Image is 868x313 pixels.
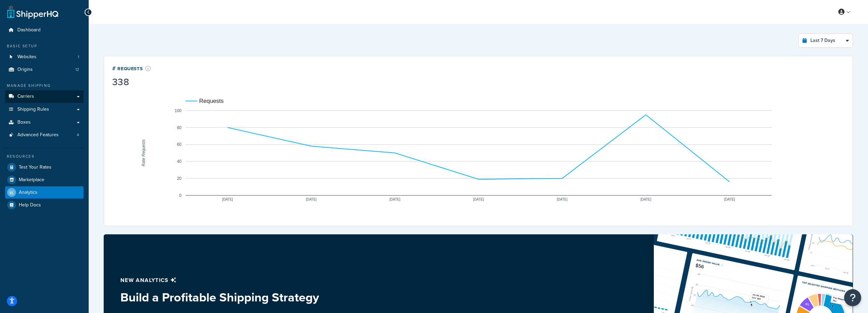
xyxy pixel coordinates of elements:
a: Dashboard [5,24,84,36]
a: Shipping Rules [5,103,84,116]
text: 100 [175,108,181,113]
a: Websites1 [5,51,84,63]
li: Origins [5,63,84,76]
span: 4 [77,132,79,138]
text: [DATE] [557,198,568,201]
div: Basic Setup [5,43,84,49]
span: Websites [17,54,36,60]
span: Advanced Features [17,132,59,138]
span: Analytics [19,190,38,195]
svg: A chart. [112,88,844,218]
li: Websites [5,51,84,63]
text: 0 [179,193,181,198]
text: [DATE] [222,198,233,201]
text: 40 [177,159,182,164]
text: [DATE] [473,198,484,201]
text: [DATE] [306,198,317,201]
a: Analytics [5,186,84,199]
p: New analytics [120,276,462,285]
span: Marketplace [19,177,44,183]
span: 12 [75,67,79,73]
text: Rate Requests [141,139,146,166]
a: Carriers [5,90,84,103]
span: Test Your Rates [19,165,52,170]
span: Origins [17,67,33,73]
text: 80 [177,125,182,130]
span: Help Docs [19,202,41,208]
div: Manage Shipping [5,83,84,89]
span: 1 [78,54,79,60]
span: Carriers [17,94,34,99]
a: Origins12 [5,63,84,76]
span: Boxes [17,120,31,125]
div: 338 [112,77,151,87]
button: Open Resource Center [844,289,861,306]
a: Help Docs [5,199,84,211]
a: Boxes [5,116,84,129]
li: Advanced Features [5,129,84,141]
text: 60 [177,142,182,147]
a: Test Your Rates [5,161,84,173]
span: Shipping Rules [17,107,49,112]
span: Dashboard [17,27,41,33]
div: Resources [5,154,84,159]
text: [DATE] [641,198,651,201]
div: # Requests [112,64,151,72]
h3: Build a Profitable Shipping Strategy [120,291,462,304]
text: [DATE] [724,198,735,201]
text: [DATE] [389,198,400,201]
text: 20 [177,176,182,181]
text: Requests [199,98,224,104]
a: Advanced Features4 [5,129,84,141]
a: Marketplace [5,174,84,186]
